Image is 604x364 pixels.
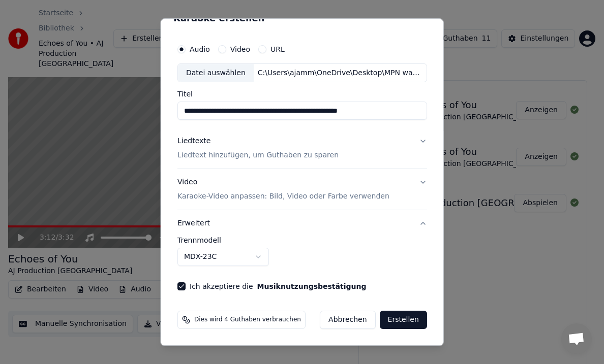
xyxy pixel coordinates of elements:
[177,128,427,169] button: LiedtexteLiedtext hinzufügen, um Guthaben zu sparen
[178,64,254,82] div: Datei auswählen
[173,14,431,23] h2: Karaoke erstellen
[253,68,426,78] div: C:\Users\ajamm\OneDrive\Desktop\MPN wave\AJ Production [GEOGRAPHIC_DATA]-Better Than Before.wav
[190,283,366,290] label: Ich akzeptiere die
[177,237,427,244] label: Trennmodell
[257,283,366,290] button: Ich akzeptiere die
[177,91,427,98] label: Titel
[230,46,250,53] label: Video
[190,46,210,53] label: Audio
[270,46,285,53] label: URL
[194,316,301,324] span: Dies wird 4 Guthaben verbrauchen
[177,211,427,237] button: Erweitert
[177,178,389,202] div: Video
[177,170,427,210] button: VideoKaraoke-Video anpassen: Bild, Video oder Farbe verwenden
[177,237,427,275] div: Erweitert
[379,311,427,329] button: Erstellen
[320,311,375,329] button: Abbrechen
[177,151,339,161] p: Liedtext hinzufügen, um Guthaben zu sparen
[177,192,389,202] p: Karaoke-Video anpassen: Bild, Video oder Farbe verwenden
[177,137,210,147] div: Liedtexte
